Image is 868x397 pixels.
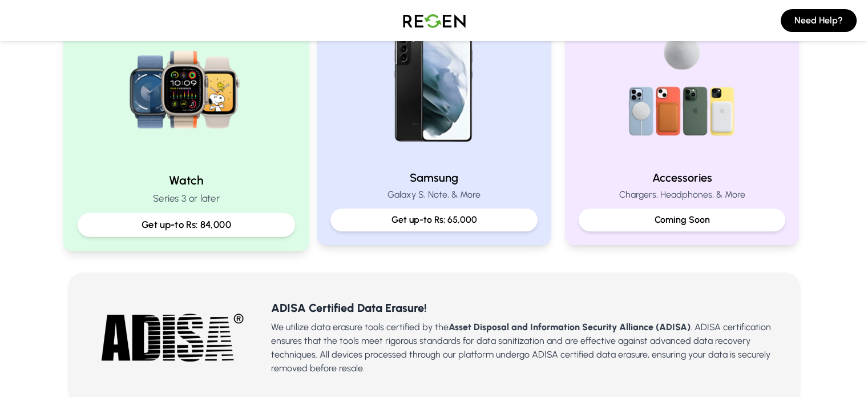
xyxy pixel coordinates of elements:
[579,188,786,202] p: Chargers, Headphones, & More
[87,218,285,232] p: Get up-to Rs: 84,000
[579,170,786,186] h2: Accessories
[330,188,538,202] p: Galaxy S, Note, & More
[101,311,244,364] img: ADISA Certified
[330,170,538,186] h2: Samsung
[781,9,857,32] button: Need Help?
[609,14,755,161] img: Accessories
[271,300,781,316] h3: ADISA Certified Data Erasure!
[77,191,294,206] p: Series 3 or later
[588,213,777,227] p: Coming Soon
[77,172,294,189] h2: Watch
[109,9,263,163] img: Watch
[449,322,691,332] b: Asset Disposal and Information Security Alliance (ADISA)
[271,320,781,375] p: We utilize data erasure tools certified by the . ADISA certification ensures that the tools meet ...
[340,213,528,227] p: Get up-to Rs: 65,000
[394,5,474,37] img: Logo
[361,14,507,161] img: Samsung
